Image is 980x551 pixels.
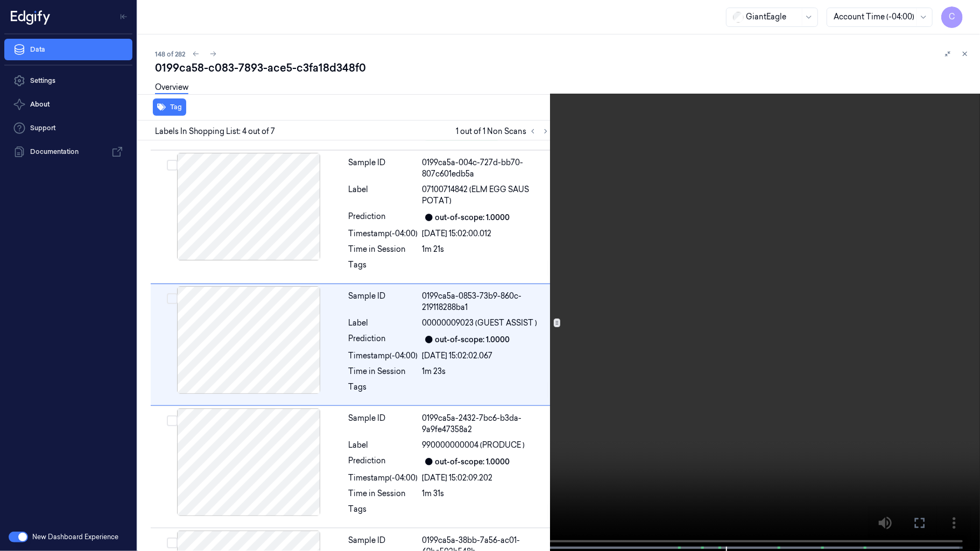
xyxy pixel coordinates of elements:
[4,39,132,60] a: Data
[349,413,418,435] div: Sample ID
[349,488,418,499] div: Time in Session
[435,334,510,345] div: out-of-scope: 1.0000
[167,538,178,548] button: Select row
[349,382,418,399] div: Tags
[349,504,418,521] div: Tags
[349,211,418,224] div: Prediction
[4,117,132,139] a: Support
[349,157,418,180] div: Sample ID
[349,333,418,346] div: Prediction
[349,259,418,277] div: Tags
[349,366,418,377] div: Time in Session
[349,350,418,362] div: Timestamp (-04:00)
[167,293,178,304] button: Select row
[155,126,275,137] span: Labels In Shopping List: 4 out of 7
[167,415,178,426] button: Select row
[422,350,550,362] div: [DATE] 15:02:02.067
[422,366,550,377] div: 1m 23s
[153,98,186,116] button: Tag
[422,228,550,239] div: [DATE] 15:02:00.012
[456,125,552,138] span: 1 out of 1 Non Scans
[422,440,525,451] span: 990000000004 (PRODUCE )
[422,244,550,255] div: 1m 21s
[115,8,132,25] button: Toggle Navigation
[349,184,418,207] div: Label
[349,228,418,239] div: Timestamp (-04:00)
[941,6,963,28] button: C
[349,291,418,313] div: Sample ID
[349,440,418,451] div: Label
[422,317,538,329] span: 00000009023 (GUEST ASSIST )
[4,94,132,115] button: About
[349,455,418,468] div: Prediction
[422,413,550,435] div: 0199ca5a-2432-7bc6-b3da-9a9fe47358a2
[349,317,418,329] div: Label
[422,184,550,207] span: 07100714842 (ELM EGG SAUS POTAT)
[422,157,550,180] div: 0199ca5a-004c-727d-bb70-807c601edb5a
[4,70,132,91] a: Settings
[422,488,550,499] div: 1m 31s
[422,291,550,313] div: 0199ca5a-0853-73b9-860c-219118288ba1
[155,82,188,94] a: Overview
[349,472,418,484] div: Timestamp (-04:00)
[167,160,178,171] button: Select row
[435,456,510,468] div: out-of-scope: 1.0000
[155,60,971,75] div: 0199ca58-c083-7893-ace5-c3fa18d348f0
[4,141,132,163] a: Documentation
[422,472,550,484] div: [DATE] 15:02:09.202
[155,50,185,59] span: 148 of 282
[349,244,418,255] div: Time in Session
[435,212,510,223] div: out-of-scope: 1.0000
